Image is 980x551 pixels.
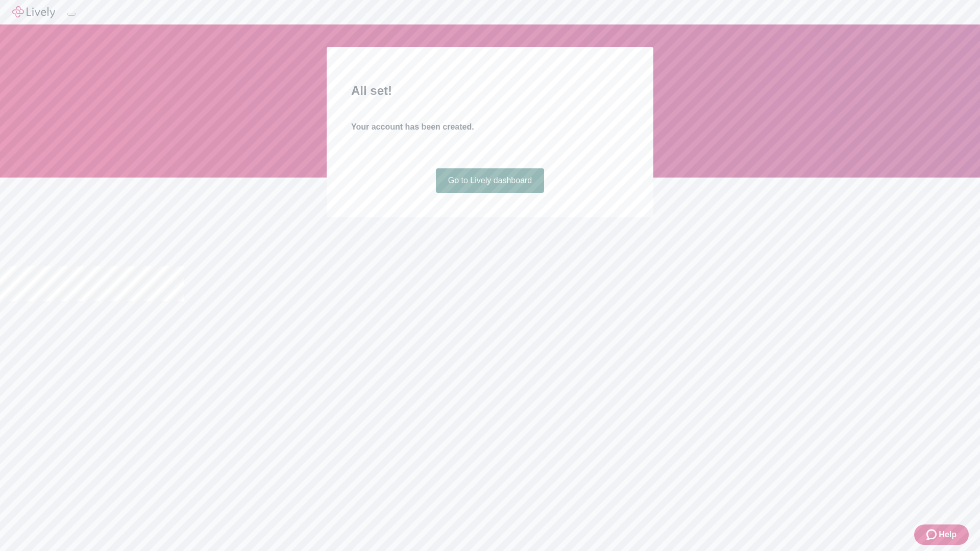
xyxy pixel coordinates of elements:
[939,529,957,541] span: Help
[351,121,629,133] h4: Your account has been created.
[926,529,939,541] svg: Zendesk support icon
[436,168,545,193] a: Go to Lively dashboard
[67,13,76,16] button: Log out
[12,6,55,18] img: Lively
[914,524,969,545] button: Zendesk support iconHelp
[351,82,629,100] h2: All set!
